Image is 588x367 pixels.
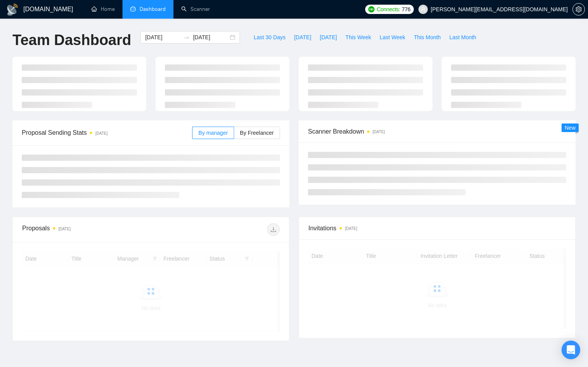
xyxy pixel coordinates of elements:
[320,33,337,42] span: [DATE]
[6,3,19,16] img: logo
[414,33,441,42] span: This Month
[249,31,290,43] button: Last 30 Days
[181,6,210,12] a: searchScanner
[375,31,409,43] button: Last Week
[145,33,180,42] input: Start date
[341,31,375,43] button: This Week
[12,31,131,49] h1: Team Dashboard
[240,130,274,136] span: By Freelancer
[565,125,576,131] span: New
[308,223,566,233] span: Invitations
[91,6,115,12] a: homeHome
[373,130,385,134] time: [DATE]
[130,6,136,12] span: dashboard
[294,33,311,42] span: [DATE]
[572,3,585,16] button: setting
[58,227,70,231] time: [DATE]
[420,7,426,12] span: user
[409,31,445,43] button: This Month
[573,6,584,12] span: setting
[368,6,374,12] img: upwork-logo.png
[345,33,371,42] span: This Week
[184,34,190,40] span: swap-right
[380,33,405,42] span: Last Week
[572,6,585,12] a: setting
[402,5,410,14] span: 776
[308,127,566,136] span: Scanner Breakdown
[140,6,166,12] span: Dashboard
[95,131,107,136] time: [DATE]
[254,33,285,42] span: Last 30 Days
[193,33,228,42] input: End date
[445,31,480,43] button: Last Month
[315,31,341,43] button: [DATE]
[198,130,227,136] span: By manager
[290,31,315,43] button: [DATE]
[377,5,400,14] span: Connects:
[22,223,151,236] div: Proposals
[345,226,357,231] time: [DATE]
[184,34,190,40] span: to
[449,33,476,42] span: Last Month
[562,341,580,359] div: Open Intercom Messenger
[22,128,192,137] span: Proposal Sending Stats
